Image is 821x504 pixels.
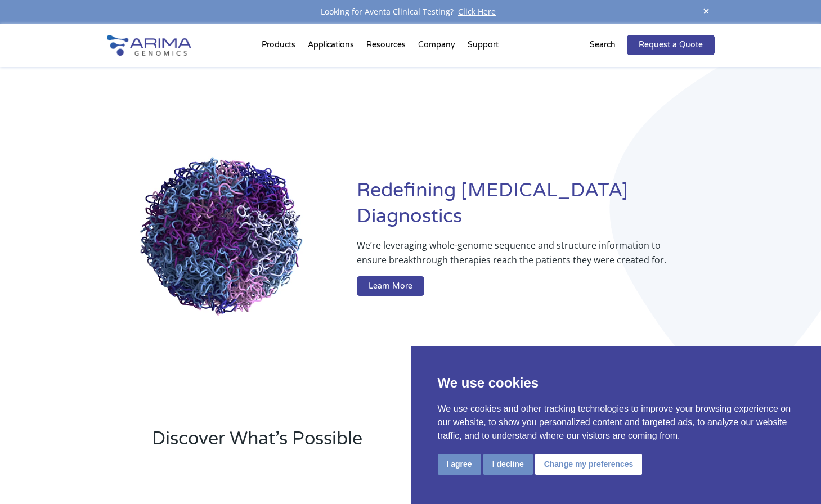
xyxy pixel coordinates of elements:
h2: Discover What’s Possible [152,426,554,460]
img: Arima-Genomics-logo [107,35,191,56]
p: We use cookies and other tracking technologies to improve your browsing experience on our website... [438,402,795,443]
button: Change my preferences [535,454,643,475]
iframe: Chat Widget [765,450,821,504]
a: Learn More [357,276,424,296]
a: Request a Quote [627,35,715,55]
div: Looking for Aventa Clinical Testing? [107,4,715,19]
button: I agree [438,454,481,475]
p: We use cookies [438,373,795,393]
p: Search [590,38,616,52]
p: We’re leveraging whole-genome sequence and structure information to ensure breakthrough therapies... [357,238,669,276]
h1: Redefining [MEDICAL_DATA] Diagnostics [357,178,714,238]
button: I decline [483,454,533,475]
a: Click Here [454,6,500,17]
